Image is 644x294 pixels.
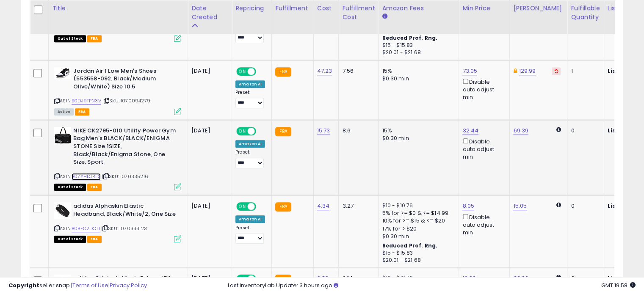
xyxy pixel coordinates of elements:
a: Privacy Policy [110,281,147,289]
div: Min Price [462,4,506,13]
span: FBA [87,236,102,243]
div: $10 - $10.76 [382,202,452,209]
span: All listings that are currently out of stock and unavailable for purchase on Amazon [54,184,86,191]
a: 4.34 [317,202,330,210]
div: Amazon AI [235,140,265,148]
span: | SKU: 1070094279 [102,97,150,104]
div: 15% [382,127,452,135]
span: ON [237,68,248,75]
span: ON [237,203,248,210]
div: $20.01 - $21.68 [382,49,452,56]
div: $0.30 min [382,233,452,240]
a: 69.39 [513,126,528,135]
div: ASIN: [54,202,181,242]
div: [PERSON_NAME] [513,4,564,13]
b: NIKE CK2795-010 Utility Power Gym Bag Men's BLACK/BLACK/ENIGMA STONE Size 1SIZE, Black/Black/Enig... [73,127,176,168]
div: [DATE] [191,127,225,135]
span: ON [237,127,248,135]
span: All listings that are currently out of stock and unavailable for purchase on Amazon [54,236,86,243]
div: Fulfillable Quantity [571,4,600,22]
a: 73.05 [462,67,477,75]
small: FBA [275,202,291,212]
span: All listings currently available for purchase on Amazon [54,108,74,115]
span: OFF [255,203,268,210]
a: B0DJ9TPN3V [72,97,101,104]
div: Amazon AI [235,215,265,223]
span: FBA [87,184,102,191]
div: 0 [571,127,597,135]
a: 129.99 [519,67,536,75]
div: Disable auto adjust min [462,212,503,237]
a: B07YHDTRL3 [72,173,101,180]
div: Repricing [235,4,268,13]
div: seller snap | | [8,282,147,290]
div: $20.01 - $21.68 [382,257,452,264]
img: 41RUFtu3xdL._SL40_.jpg [54,127,71,144]
b: adidas Alphaskin Elastic Headband, Black/White/2, One Size [73,202,176,220]
div: 15% [382,67,452,75]
span: All listings that are currently out of stock and unavailable for purchase on Amazon [54,35,86,42]
span: OFF [255,127,268,135]
strong: Copyright [8,281,39,289]
a: 15.05 [513,202,527,210]
div: Preset: [235,90,265,109]
div: 5% for >= $0 & <= $14.99 [382,209,452,217]
div: 10% for >= $15 & <= $20 [382,217,452,225]
div: 1 [571,67,597,75]
a: B0BFC2DCT1 [72,225,100,232]
div: 0 [571,202,597,210]
span: | SKU: 1070335216 [102,173,148,180]
b: Jordan Air 1 Low Men's Shoes (553558-092, Black/Medium Olive/White) Size 10.5 [73,67,176,93]
div: Preset: [235,225,265,244]
div: 7.56 [342,67,372,75]
div: Fulfillment [275,4,310,13]
div: Title [52,4,184,13]
div: [DATE] [191,202,225,210]
a: 32.44 [462,126,478,135]
div: $0.30 min [382,75,452,82]
span: FBA [87,35,102,42]
div: Amazon Fees [382,4,455,13]
div: $0.30 min [382,135,452,142]
a: 8.05 [462,202,474,210]
span: FBA [75,108,89,115]
div: Cost [317,4,335,13]
a: 47.23 [317,67,332,75]
div: Disable auto adjust min [462,77,503,102]
a: Terms of Use [72,281,108,289]
div: Disable auto adjust min [462,137,503,161]
b: Reduced Prof. Rng. [382,34,437,41]
span: 2025-10-8 19:58 GMT [601,281,636,289]
div: ASIN: [54,67,181,114]
div: $15 - $15.83 [382,250,452,257]
div: ASIN: [54,127,181,190]
div: Preset: [235,149,265,168]
div: ASIN: [54,2,181,41]
small: Amazon Fees. [382,13,387,20]
div: Amazon AI [235,80,265,88]
div: 3.27 [342,202,372,210]
img: 3107ZQOYrfL._SL40_.jpg [54,67,71,79]
img: 31V7iiIBSTL._SL40_.jpg [54,202,71,219]
div: 17% for > $20 [382,225,452,233]
small: FBA [275,67,291,77]
a: 15.73 [317,126,330,135]
div: Fulfillment Cost [342,4,375,22]
div: [DATE] [191,67,225,75]
div: 8.6 [342,127,372,135]
small: FBA [275,127,291,136]
span: OFF [255,68,268,75]
div: $15 - $15.83 [382,42,452,49]
div: Date Created [191,4,228,22]
span: | SKU: 1070333123 [101,225,147,232]
div: Last InventoryLab Update: 3 hours ago. [228,282,636,290]
b: Reduced Prof. Rng. [382,242,437,249]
